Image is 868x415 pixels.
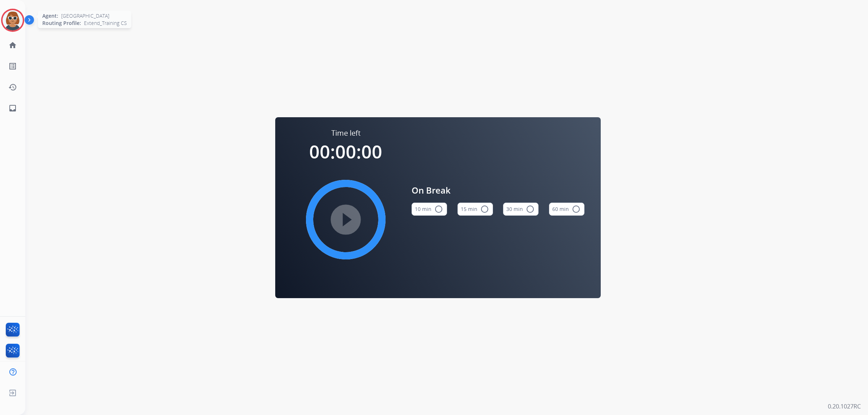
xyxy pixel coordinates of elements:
mat-icon: list_alt [8,62,17,71]
mat-icon: radio_button_unchecked [572,205,580,213]
button: 15 min [458,203,493,216]
span: Extend_Training CS [84,20,127,27]
mat-icon: history [8,83,17,92]
span: [GEOGRAPHIC_DATA] [61,12,109,20]
img: avatar [3,10,23,30]
mat-icon: radio_button_unchecked [526,205,535,213]
span: Agent: [42,12,58,20]
p: 0.20.1027RC [828,402,861,411]
span: 00:00:00 [309,139,382,164]
mat-icon: radio_button_unchecked [434,205,443,213]
span: On Break [412,184,584,197]
span: Time left [331,128,361,138]
button: 30 min [503,203,539,216]
button: 60 min [549,203,584,216]
mat-icon: radio_button_unchecked [480,205,489,213]
button: 10 min [412,203,447,216]
mat-icon: inbox [8,104,17,113]
span: Routing Profile: [42,20,81,27]
mat-icon: home [8,41,17,50]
